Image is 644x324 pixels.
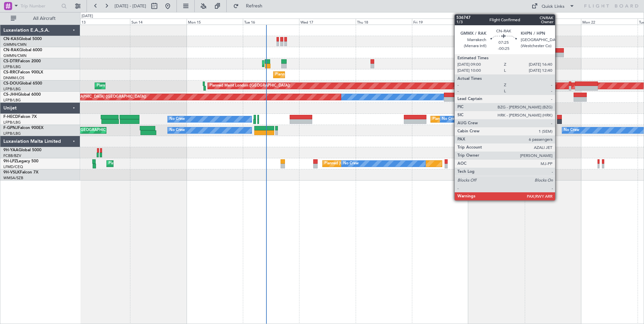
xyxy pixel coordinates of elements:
span: CS-DTR [3,59,18,63]
a: 9H-YAAGlobal 5000 [3,148,41,152]
div: Planned Maint [GEOGRAPHIC_DATA] ([GEOGRAPHIC_DATA]) [40,92,146,102]
span: 9H-YAA [3,148,19,152]
div: Planned Maint Sofia [264,59,298,69]
a: LFPB/LBG [3,120,21,125]
div: Sun 14 [130,19,186,25]
div: [DATE] [82,13,93,19]
div: Mon 15 [187,19,243,25]
a: F-GPNJFalcon 900EX [3,126,43,130]
div: No Crew [169,125,185,135]
span: 9H-LPZ [3,159,17,163]
a: FCBB/BZV [3,153,21,158]
button: All Aircraft [7,13,73,24]
div: Thu 18 [356,19,412,25]
span: CS-JHH [3,93,18,97]
div: No Crew [442,114,457,124]
div: Fri 19 [412,19,468,25]
div: Quick Links [542,3,565,10]
a: DNMM/LOS [3,75,24,80]
a: 9H-LPZLegacy 500 [3,159,38,163]
a: CS-JHHGlobal 6000 [3,93,41,97]
a: CS-DOUGlobal 6500 [3,82,42,86]
div: Mon 22 [581,19,637,25]
span: CS-RRC [3,70,18,74]
a: CN-RAKGlobal 6000 [3,48,42,52]
span: CS-DOU [3,82,19,86]
span: CN-RAK [3,48,19,52]
a: LFPB/LBG [3,87,21,92]
button: Quick Links [528,1,578,11]
div: Tue 16 [243,19,299,25]
div: No Crew [343,159,359,169]
a: GMMN/CMN [3,42,27,47]
div: Planned Maint [GEOGRAPHIC_DATA] ([GEOGRAPHIC_DATA]) [97,81,203,91]
a: F-HECDFalcon 7X [3,115,37,119]
div: No Crew [169,114,185,124]
a: LFPB/LBG [3,98,21,103]
span: F-GPNJ [3,126,18,130]
a: CS-DTRFalcon 2000 [3,59,41,63]
div: No Crew [564,125,579,135]
span: [DATE] - [DATE] [115,3,146,9]
span: 9H-VSLK [3,170,20,174]
div: Planned [GEOGRAPHIC_DATA] ([GEOGRAPHIC_DATA]) [324,159,420,169]
span: F-HECD [3,115,18,119]
input: Trip Number [21,1,59,11]
div: Sat 13 [74,19,130,25]
div: Planned Maint [GEOGRAPHIC_DATA] ([GEOGRAPHIC_DATA]) [275,70,381,80]
div: Sat 20 [468,19,524,25]
a: LFMD/CEQ [3,164,23,169]
div: Sun 21 [525,19,581,25]
a: WMSA/SZB [3,175,23,181]
div: Planned Maint [GEOGRAPHIC_DATA] ([GEOGRAPHIC_DATA]) [432,114,539,124]
a: GMMN/CMN [3,53,27,58]
div: Wed 17 [299,19,355,25]
a: LFPB/LBG [3,131,21,136]
div: AOG Maint Paris ([GEOGRAPHIC_DATA]) [49,125,119,135]
span: CN-KAS [3,37,19,41]
a: CN-KASGlobal 5000 [3,37,42,41]
span: All Aircraft [18,16,71,21]
a: LFPB/LBG [3,64,21,69]
a: CS-RRCFalcon 900LX [3,70,43,74]
span: Refresh [240,4,268,8]
button: Refresh [230,1,270,11]
div: Planned Maint London ([GEOGRAPHIC_DATA]) [210,81,290,91]
div: Planned Maint Cannes ([GEOGRAPHIC_DATA]) [108,159,188,169]
a: 9H-VSLKFalcon 7X [3,170,38,174]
